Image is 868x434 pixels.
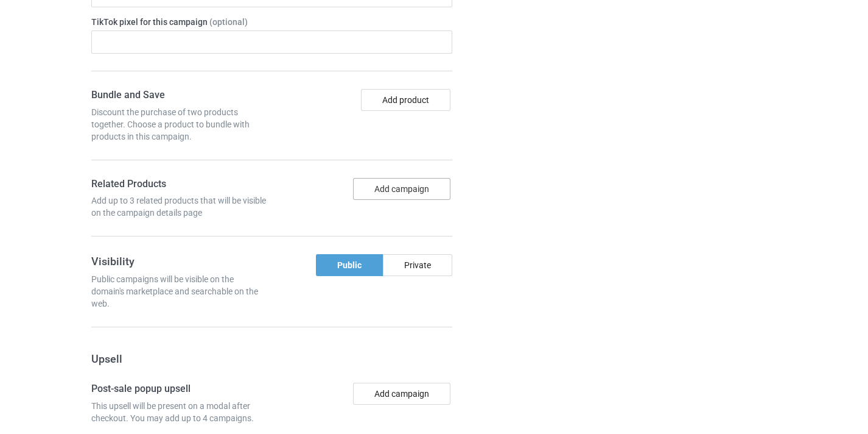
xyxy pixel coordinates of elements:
[91,16,453,28] label: TikTok pixel for this campaign
[91,400,268,424] div: This upsell will be present on a modal after checkout. You may add up to 4 campaigns.
[91,178,268,191] h4: Related Products
[91,383,268,396] h4: Post-sale popup upsell
[91,352,453,366] h3: Upsell
[383,254,452,276] div: Private
[91,89,268,102] h4: Bundle and Save
[353,178,450,200] button: Add campaign
[91,273,268,310] div: Public campaigns will be visible on the domain's marketplace and searchable on the web.
[209,17,248,27] span: (optional)
[353,383,450,405] button: Add campaign
[91,254,268,268] h3: Visibility
[361,89,450,111] button: Add product
[91,194,268,219] div: Add up to 3 related products that will be visible on the campaign details page
[316,254,383,276] div: Public
[91,106,268,143] div: Discount the purchase of two products together. Choose a product to bundle with products in this ...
